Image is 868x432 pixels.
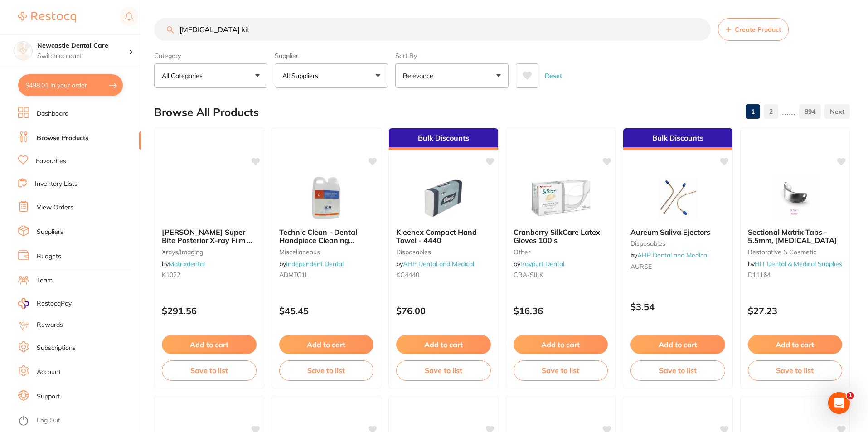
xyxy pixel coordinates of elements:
[748,260,842,268] span: by
[162,248,257,256] small: xrays/imaging
[630,301,725,312] p: $3.54
[799,102,821,121] a: 894
[514,248,608,256] small: other
[37,134,88,143] a: Browse Products
[37,320,63,330] a: Rewards
[162,271,180,279] span: K1022
[748,306,843,316] p: $27.23
[179,175,238,221] img: Kerr Hawe Super Bite Posterior X-ray Film & Plate Holder (4) with Ring
[514,360,608,380] button: Save to list
[748,335,843,354] button: Add to cart
[746,102,760,121] a: 1
[162,228,257,245] b: Kerr Hawe Super Bite Posterior X-ray Film & Plate Holder (4) with Ring
[396,360,491,380] button: Save to list
[748,228,843,245] b: Sectional Matrix Tabs - 5.5mm, Molar
[279,228,374,245] b: Technic Clean - Dental Handpiece Cleaning Solution
[828,392,850,414] iframe: Intercom live chat
[279,306,374,316] p: $45.45
[395,63,509,88] button: Relevance
[396,335,491,354] button: Add to cart
[154,106,259,119] h2: Browse All Products
[37,228,63,237] a: Suppliers
[755,260,842,268] a: HIT Dental & Medical Supplies
[389,128,498,150] div: Bulk Discounts
[162,360,257,380] button: Save to list
[14,42,32,60] img: Newcastle Dental Care
[718,18,789,41] button: Create Product
[37,203,73,212] a: View Orders
[514,228,608,245] b: Cranberry SilkCare Latex Gloves 100's
[279,248,374,256] small: miscellaneous
[514,271,543,279] span: CRA-SILK
[630,251,708,259] span: by
[395,52,509,60] label: Sort By
[279,335,374,354] button: Add to cart
[847,392,854,399] span: 1
[748,228,837,245] span: Sectional Matrix Tabs - 5.5mm, [MEDICAL_DATA]
[37,368,61,377] a: Account
[162,335,257,354] button: Add to cart
[623,128,732,150] div: Bulk Discounts
[514,306,608,316] p: $16.36
[18,7,76,28] a: Restocq Logo
[735,26,781,33] span: Create Product
[648,175,707,221] img: Aureum Saliva Ejectors
[18,298,72,309] a: RestocqPay
[37,52,129,61] p: Switch account
[279,260,344,268] span: by
[275,63,388,88] button: All Suppliers
[520,260,564,268] a: Raypurt Dental
[275,52,388,60] label: Supplier
[37,109,68,118] a: Dashboard
[154,63,267,88] button: All Categories
[764,102,778,121] a: 2
[514,260,564,268] span: by
[37,344,76,353] a: Subscriptions
[286,260,344,268] a: Independent Dental
[36,157,66,166] a: Favourites
[10,22,25,36] img: Profile image for Restocq
[531,175,590,221] img: Cranberry SilkCare Latex Gloves 100's
[514,228,600,245] span: Cranberry SilkCare Latex Gloves 100's
[396,248,491,256] small: disposables
[162,228,252,253] span: [PERSON_NAME] Super Bite Posterior X-ray Film & Plate Holder (4) with Ring
[35,180,78,189] a: Inventory Lists
[403,71,437,80] p: Relevance
[630,262,652,271] span: AURSE
[29,19,126,155] div: Message content
[18,298,29,309] img: RestocqPay
[297,175,356,221] img: Technic Clean - Dental Handpiece Cleaning Solution
[748,248,843,256] small: restorative & cosmetic
[396,260,474,268] span: by
[630,228,725,236] b: Aureum Saliva Ejectors
[279,228,357,253] span: Technic Clean - Dental Handpiece Cleaning Solution
[37,392,60,401] a: Support
[162,260,205,268] span: by
[630,335,725,354] button: Add to cart
[37,416,60,425] a: Log Out
[514,335,608,354] button: Add to cart
[29,19,126,277] div: Hi [PERSON_NAME], ​ Starting [DATE], we’re making some updates to our product offerings on the Re...
[4,14,132,173] div: message notification from Restocq, 6d ago. Hi Sam, ​ Starting 11 August, we’re making some update...
[630,360,725,380] button: Save to list
[766,175,824,221] img: Sectional Matrix Tabs - 5.5mm, Molar
[630,240,725,247] small: disposables
[169,260,205,268] a: Matrixdental
[162,306,257,316] p: $291.56
[37,41,129,50] h4: Newcastle Dental Care
[279,271,309,279] span: ADMTC1L
[403,260,474,268] a: AHP Dental and Medical
[154,52,267,60] label: Category
[630,228,710,237] span: Aureum Saliva Ejectors
[396,228,491,245] b: Kleenex Compact Hand Towel - 4440
[782,107,795,117] p: ......
[154,18,711,41] input: Search Products
[37,299,72,308] span: RestocqPay
[18,12,76,23] img: Restocq Logo
[37,276,53,285] a: Team
[748,271,771,279] span: D11164
[162,71,206,80] p: All Categories
[29,159,126,167] p: Message from Restocq, sent 6d ago
[396,271,419,279] span: KC4440
[279,360,374,380] button: Save to list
